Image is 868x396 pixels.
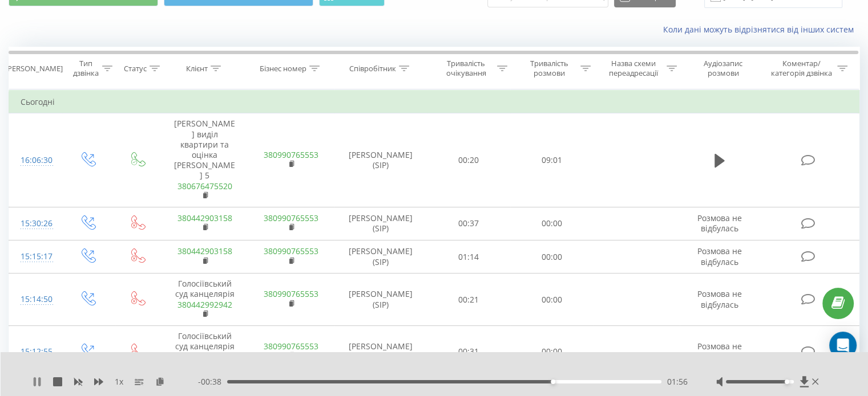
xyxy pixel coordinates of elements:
[264,149,318,160] a: 380990765553
[162,113,248,207] td: [PERSON_NAME] виділ квартири та оцінка [PERSON_NAME] 5
[198,376,227,387] span: - 00:38
[21,149,51,172] div: 16:06:30
[427,207,510,240] td: 00:37
[9,91,859,113] td: Сьогодні
[162,273,248,326] td: Голосіївський суд канцелярія
[334,240,427,273] td: [PERSON_NAME] (SIP)
[829,332,857,359] div: Open Intercom Messenger
[177,351,232,362] a: 380442992942
[264,213,318,223] a: 380990765553
[697,288,742,309] span: Розмова не відбулась
[785,379,789,384] div: Accessibility label
[510,207,593,240] td: 00:00
[21,213,51,235] div: 15:30:26
[690,59,757,78] div: Аудіозапис розмови
[663,24,859,35] a: Коли дані можуть відрізнятися вiд інших систем
[21,246,51,268] div: 15:15:17
[177,299,232,310] a: 380442992942
[510,273,593,326] td: 00:00
[510,240,593,273] td: 00:00
[264,246,318,256] a: 380990765553
[5,64,63,74] div: [PERSON_NAME]
[334,326,427,378] td: [PERSON_NAME] (SIP)
[427,273,510,326] td: 00:21
[21,341,51,363] div: 15:12:55
[427,240,510,273] td: 01:14
[438,59,495,78] div: Тривалість очікування
[260,64,306,74] div: Бізнес номер
[264,288,318,299] a: 380990765553
[604,59,664,78] div: Назва схеми переадресації
[427,326,510,378] td: 00:31
[21,288,51,311] div: 15:14:50
[177,181,232,191] a: 380676475520
[697,246,742,267] span: Розмова не відбулась
[427,113,510,207] td: 00:20
[72,59,99,78] div: Тип дзвінка
[349,64,396,74] div: Співробітник
[510,326,593,378] td: 00:00
[186,64,208,74] div: Клієнт
[667,376,688,387] span: 01:56
[334,207,427,240] td: [PERSON_NAME] (SIP)
[177,213,232,223] a: 380442903158
[697,341,742,362] span: Розмова не відбулась
[768,59,834,78] div: Коментар/категорія дзвінка
[162,326,248,378] td: Голосіївський суд канцелярія
[264,341,318,352] a: 380990765553
[520,59,578,78] div: Тривалість розмови
[177,246,232,256] a: 380442903158
[697,213,742,234] span: Розмова не відбулась
[334,113,427,207] td: [PERSON_NAME] (SIP)
[115,376,123,387] span: 1 x
[510,113,593,207] td: 09:01
[124,64,147,74] div: Статус
[334,273,427,326] td: [PERSON_NAME] (SIP)
[551,379,555,384] div: Accessibility label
